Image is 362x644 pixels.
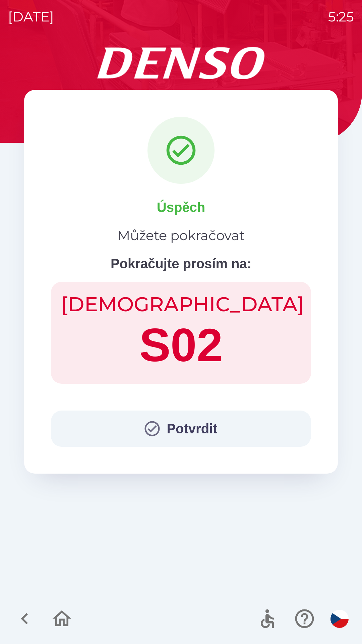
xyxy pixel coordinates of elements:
h1: S02 [61,317,301,374]
img: Logo [24,47,338,79]
p: [DATE] [8,7,54,27]
h2: [DEMOGRAPHIC_DATA] [61,292,301,317]
button: Potvrdit [51,411,311,447]
p: Úspěch [157,197,205,217]
img: cs flag [330,610,349,628]
p: Můžete pokračovat [117,225,245,246]
p: Pokračujte prosím na: [111,254,251,274]
p: 5:25 [328,7,354,27]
